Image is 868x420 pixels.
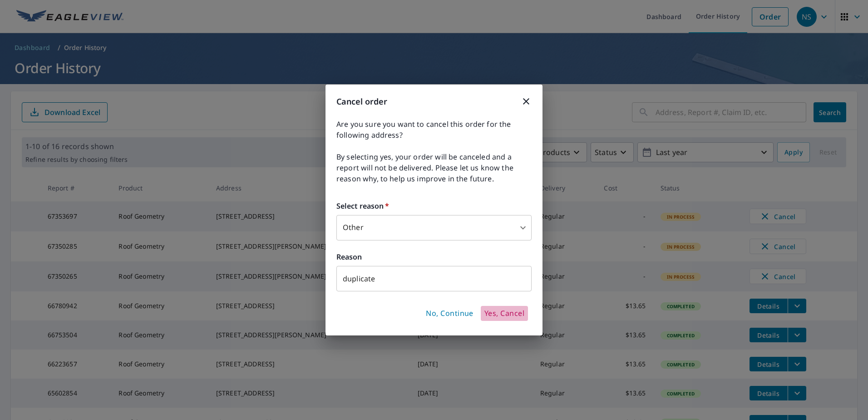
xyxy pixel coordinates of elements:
[481,306,528,321] button: Yes, Cancel
[336,251,532,262] label: Reason
[426,309,473,319] span: No, Continue
[484,309,524,319] span: Yes, Cancel
[336,200,532,211] label: Select reason
[336,151,532,184] span: By selecting yes, your order will be canceled and a report will not be delivered. Please let us k...
[422,306,477,321] button: No, Continue
[336,215,532,240] div: Other
[336,119,532,140] span: Are you sure you want to cancel this order for the following address?
[336,95,532,108] h3: Cancel order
